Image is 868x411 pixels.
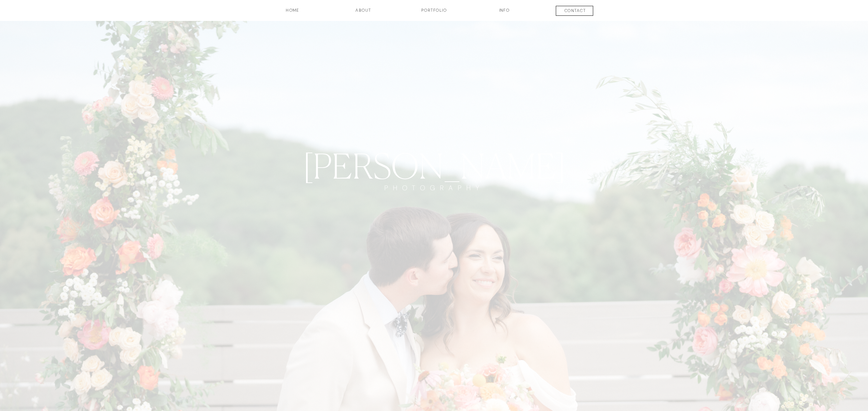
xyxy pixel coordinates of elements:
[376,184,492,205] a: PHOTOGRAPHY
[267,7,318,19] a: HOME
[550,8,600,16] a: contact
[276,146,593,184] a: [PERSON_NAME]
[346,7,380,19] a: about
[409,7,459,19] a: Portfolio
[487,7,521,19] a: INFO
